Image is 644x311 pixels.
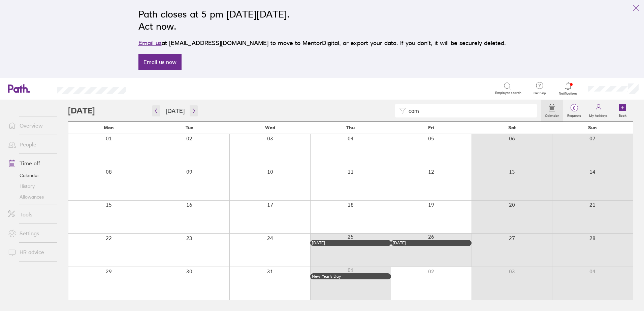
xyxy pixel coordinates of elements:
[346,125,355,130] span: Thu
[3,157,57,170] a: Time off
[138,8,506,32] h2: Path closes at 5 pm [DATE][DATE]. Act now.
[563,112,585,118] label: Requests
[529,91,551,95] span: Get help
[508,125,516,130] span: Sat
[557,92,579,96] span: Notifications
[312,274,389,279] div: New Year’s Day
[588,125,597,130] span: Sun
[265,125,275,130] span: Wed
[104,125,114,130] span: Mon
[3,208,57,221] a: Tools
[563,100,585,122] a: 0Requests
[393,241,470,245] div: [DATE]
[615,112,631,118] label: Book
[3,138,57,151] a: People
[495,91,521,95] span: Employee search
[585,100,612,122] a: My holidays
[138,54,182,70] a: Email us now
[186,125,193,130] span: Tue
[138,38,506,48] p: at [EMAIL_ADDRESS][DOMAIN_NAME] to move to MentorDigital, or export your data. If you don’t, it w...
[160,105,190,116] button: [DATE]
[144,85,162,91] div: Search
[612,100,633,122] a: Book
[406,104,533,117] input: Filter by employee
[541,100,563,122] a: Calendar
[312,241,389,245] div: [DATE]
[557,81,579,96] a: Notifications
[541,112,563,118] label: Calendar
[428,125,434,130] span: Fri
[3,181,57,192] a: History
[138,39,162,46] a: Email us
[3,245,57,259] a: HR advice
[3,170,57,181] a: Calendar
[3,192,57,202] a: Allowances
[585,112,612,118] label: My holidays
[563,105,585,111] span: 0
[3,119,57,132] a: Overview
[3,227,57,240] a: Settings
